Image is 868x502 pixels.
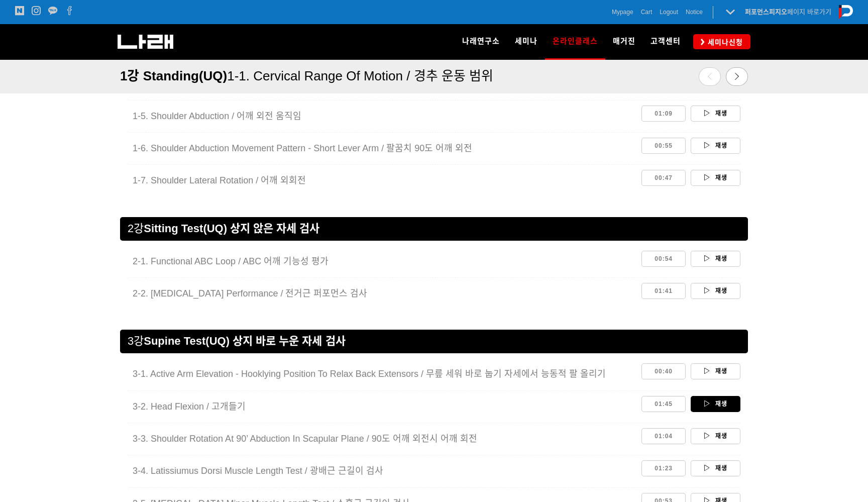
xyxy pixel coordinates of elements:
[691,396,740,412] a: 재생
[227,68,493,83] span: 1-1. Cervical Range Of Motion / 경추 운동 범위
[691,283,740,299] a: 재생
[641,396,686,412] a: 01:45
[133,256,329,266] span: 2-1. Functional ABC Loop / ABC 어깨 기능성 평가
[144,222,319,235] span: Sitting Test(UQ) 상지 앉은 자세 검사
[128,428,638,450] a: 3-3. Shoulder Rotation At 90’ Abduction In Scapular Plane / 90도 어깨 외전시 어깨 회전
[545,24,605,59] a: 온라인클래스
[128,283,638,305] a: 2-2. [MEDICAL_DATA] Performance / 전거근 퍼포먼스 검사
[693,34,750,49] a: 세미나신청
[641,283,686,299] a: 01:41
[133,434,477,444] span: 3-3. Shoulder Rotation At 90’ Abduction In Scapular Plane / 90도 어깨 외전시 어깨 회전
[641,363,686,379] a: 00:40
[128,396,638,418] a: 3-2. Head Flexion / 고개들기
[553,33,598,49] span: 온라인클래스
[641,251,686,267] a: 00:54
[128,251,638,272] a: 2-1. Functional ABC Loop / ABC 어깨 기능성 평가
[650,37,681,46] span: 고객센터
[641,7,653,17] a: Cart
[641,170,686,186] a: 00:47
[691,460,740,476] a: 재생
[133,175,306,185] span: 1-7. Shoulder Lateral Rotation / 어깨 외회전
[691,251,740,267] a: 재생
[705,37,743,47] span: 세미나신청
[128,170,638,191] a: 1-7. Shoulder Lateral Rotation / 어깨 외회전
[120,62,641,89] a: 1강 Standing(UQ)1-1. Cervical Range Of Motion / 경추 운동 범위
[128,106,638,127] a: 1-5. Shoulder Abduction / 어깨 외전 움직임
[745,8,831,16] a: 퍼포먼스피지오페이지 바로가기
[133,401,246,412] span: 3-2. Head Flexion / 고개들기
[133,143,472,153] span: 1-6. Shoulder Abduction Movement Pattern - Short Lever Arm / 팔꿈치 90도 어깨 외전
[641,460,686,476] a: 01:23
[691,363,740,379] a: 재생
[120,68,227,83] span: 1강 Standing(UQ)
[128,222,144,235] span: 2강
[691,428,740,444] a: 재생
[455,24,507,59] a: 나래연구소
[612,7,633,17] a: Mypage
[745,8,787,16] strong: 퍼포먼스피지오
[643,24,688,59] a: 고객센터
[691,106,740,122] a: 재생
[691,138,740,154] a: 재생
[686,7,703,17] a: Notice
[605,24,643,59] a: 매거진
[507,24,545,59] a: 세미나
[133,369,606,379] span: 3-1. Active Arm Elevation - Hooklying Position To Relax Back Extensors / 무릎 세워 바로 눕기 자세에서 능동적 팔 올리기
[128,460,638,482] a: 3-4. Latissiumus Dorsi Muscle Length Test / 광배근 근길이 검사
[641,138,686,154] a: 00:55
[613,37,635,46] span: 매거진
[515,37,537,46] span: 세미나
[641,428,686,444] a: 01:04
[128,335,144,347] span: 3강
[128,363,638,385] a: 3-1. Active Arm Elevation - Hooklying Position To Relax Back Extensors / 무릎 세워 바로 눕기 자세에서 능동적 팔 올리기
[691,170,740,186] a: 재생
[660,7,678,17] a: Logout
[144,335,345,347] span: Supine Test(UQ) 상지 바로 누운 자세 검사
[128,138,638,159] a: 1-6. Shoulder Abduction Movement Pattern - Short Lever Arm / 팔꿈치 90도 어깨 외전
[641,106,686,122] a: 01:09
[133,466,383,476] span: 3-4. Latissiumus Dorsi Muscle Length Test / 광배근 근길이 검사
[462,37,500,46] span: 나래연구소
[133,111,301,121] span: 1-5. Shoulder Abduction / 어깨 외전 움직임
[133,288,367,298] span: 2-2. [MEDICAL_DATA] Performance / 전거근 퍼포먼스 검사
